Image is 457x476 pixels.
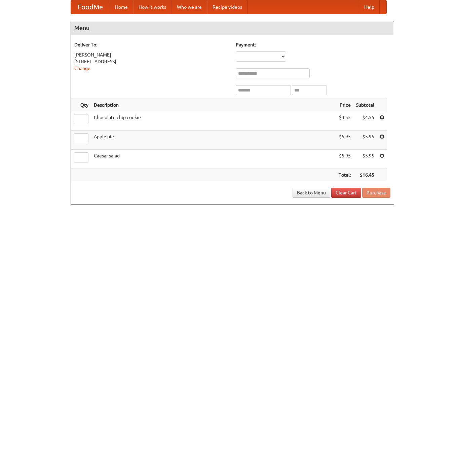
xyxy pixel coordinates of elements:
[293,188,330,198] a: Back to Menu
[236,41,390,48] h5: Payment:
[353,111,377,131] td: $4.55
[74,66,90,71] a: Change
[71,99,91,111] th: Qty
[74,41,229,48] h5: Deliver To:
[336,99,353,111] th: Price
[91,131,336,150] td: Apple pie
[336,169,353,181] th: Total:
[71,0,110,14] a: FoodMe
[91,99,336,111] th: Description
[172,0,207,14] a: Who we are
[362,188,390,198] button: Purchase
[336,131,353,150] td: $5.95
[336,111,353,131] td: $4.55
[353,150,377,169] td: $5.95
[207,0,247,14] a: Recipe videos
[91,111,336,131] td: Chocolate chip cookie
[74,58,229,65] div: [STREET_ADDRESS]
[359,0,380,14] a: Help
[331,188,361,198] a: Clear Cart
[133,0,172,14] a: How it works
[336,150,353,169] td: $5.95
[353,131,377,150] td: $5.95
[353,99,377,111] th: Subtotal
[91,150,336,169] td: Caesar salad
[353,169,377,181] th: $16.45
[110,0,133,14] a: Home
[71,21,394,35] h4: Menu
[74,51,229,58] div: [PERSON_NAME]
